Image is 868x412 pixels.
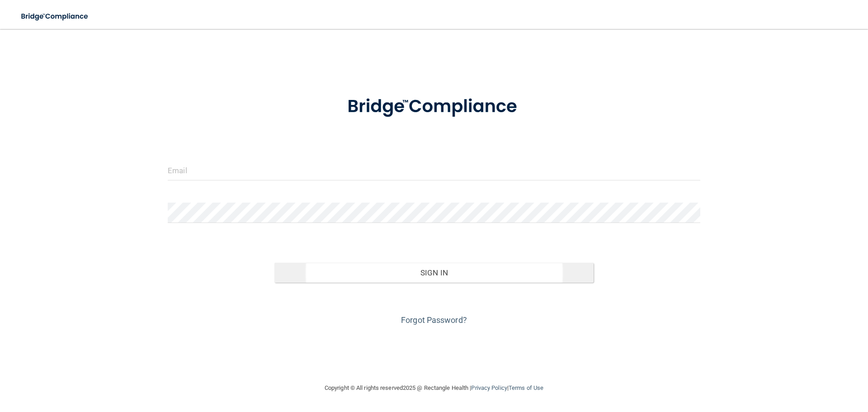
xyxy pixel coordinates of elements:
[269,374,599,403] div: Copyright © All rights reserved 2025 @ Rectangle Health | |
[401,315,467,325] a: Forgot Password?
[329,83,539,130] img: bridge_compliance_login_screen.278c3ca4.svg
[168,160,700,180] input: Email
[14,7,97,26] img: bridge_compliance_login_screen.278c3ca4.svg
[471,384,507,391] a: Privacy Policy
[274,263,594,283] button: Sign In
[509,384,543,391] a: Terms of Use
